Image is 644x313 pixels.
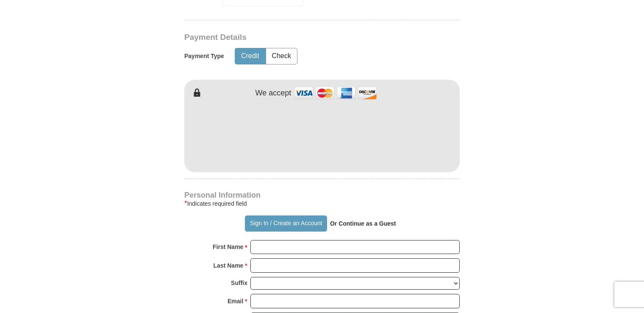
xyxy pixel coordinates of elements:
[293,84,378,102] img: credit cards accepted
[266,48,297,64] button: Check
[184,53,224,60] h5: Payment Type
[330,220,396,227] strong: Or Continue as a Guest
[184,198,460,209] div: Indicates required field
[184,192,460,198] h4: Personal Information
[214,260,244,271] strong: Last Name
[245,215,327,232] button: Sign In / Create an Account
[231,277,247,289] strong: Suffix
[213,241,243,253] strong: First Name
[255,89,291,98] h4: We accept
[184,33,400,42] h3: Payment Details
[228,295,243,307] strong: Email
[235,48,265,64] button: Credit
